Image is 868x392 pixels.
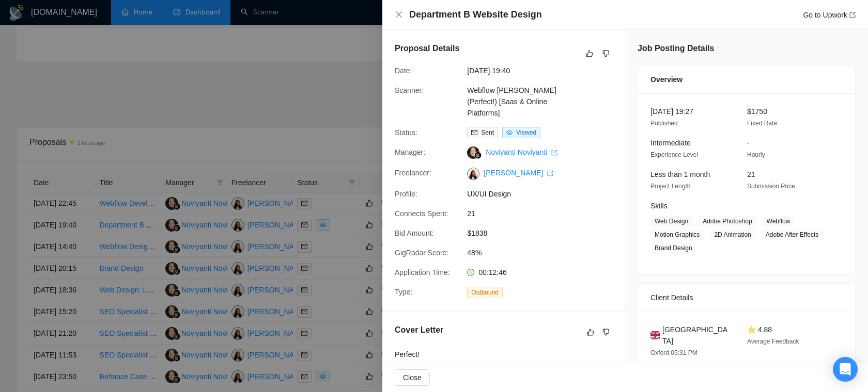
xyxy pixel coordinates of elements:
[602,328,610,336] span: dislike
[395,288,412,296] span: Type:
[650,242,696,254] span: Brand Design
[833,357,858,382] div: Open Intercom Messenger
[467,287,503,298] span: Outbound
[395,10,403,19] span: close
[467,86,556,117] a: Webflow [PERSON_NAME] (Perfect!) [Saas & Online Platforms]
[584,326,597,338] button: like
[747,338,799,345] span: Average Feedback
[395,128,417,137] span: Status:
[650,202,668,210] span: Skills
[747,120,777,127] span: Fixed Rate
[474,152,482,159] img: gigradar-bm.png
[583,47,596,60] button: like
[467,269,474,276] span: clock-circle
[762,229,823,240] span: Adobe After Effects
[650,330,660,341] img: 🇬🇧
[650,139,691,147] span: Intermediate
[650,107,693,116] span: [DATE] 19:27
[650,284,843,312] div: Client Details
[395,268,450,276] span: Application Time:
[699,216,756,227] span: Adobe Photoshop
[763,216,795,227] span: Webflow
[586,50,593,58] span: like
[395,229,434,237] span: Bid Amount:
[710,229,755,240] span: 2D Animation
[600,47,612,60] button: dislike
[486,148,557,156] a: Noviyanti Noviyanti export
[602,50,610,58] span: dislike
[650,183,690,190] span: Project Length
[803,11,856,19] a: Go to Upworkexport
[747,151,765,158] span: Hourly
[395,369,430,386] button: Close
[395,169,431,177] span: Freelancer:
[600,326,612,338] button: dislike
[638,42,714,55] h5: Job Posting Details
[467,247,622,258] span: 48%
[395,86,424,94] span: Scanner:
[650,229,704,240] span: Motion Graphics
[395,10,403,19] button: Close
[650,151,698,158] span: Experience Level
[484,169,553,177] a: [PERSON_NAME] export
[551,150,557,156] span: export
[747,170,755,178] span: 21
[747,139,750,147] span: -
[516,129,536,136] span: Viewed
[650,74,683,85] span: Overview
[403,372,422,383] span: Close
[467,227,622,239] span: $1838
[506,129,513,136] span: eye
[467,168,479,180] img: c1E3OIJ_QazEI-FHhnL56HKm2o297MX1nGAwquIvHxLNpLDdNZ4XX36Fs4Zf1YPQ0X
[478,268,507,276] span: 00:12:46
[650,120,678,127] span: Published
[467,208,622,219] span: 21
[849,12,856,18] span: export
[650,349,698,356] span: Oxford 05:31 PM
[395,190,417,198] span: Profile:
[481,129,494,136] span: Sent
[395,209,448,218] span: Connects Spent:
[747,107,767,116] span: $1750
[395,42,459,55] h5: Proposal Details
[662,324,731,347] span: [GEOGRAPHIC_DATA]
[467,65,622,76] span: [DATE] 19:40
[471,129,477,136] span: mail
[395,148,425,156] span: Manager:
[395,324,443,336] h5: Cover Letter
[547,170,553,176] span: export
[650,170,710,178] span: Less than 1 month
[747,183,795,190] span: Submission Price
[467,188,622,200] span: UX/UI Design
[395,249,448,257] span: GigRadar Score:
[747,325,772,334] span: ⭐ 4.88
[409,8,542,21] h4: Department B Website Design
[587,328,594,336] span: like
[395,67,412,75] span: Date:
[650,216,692,227] span: Web Design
